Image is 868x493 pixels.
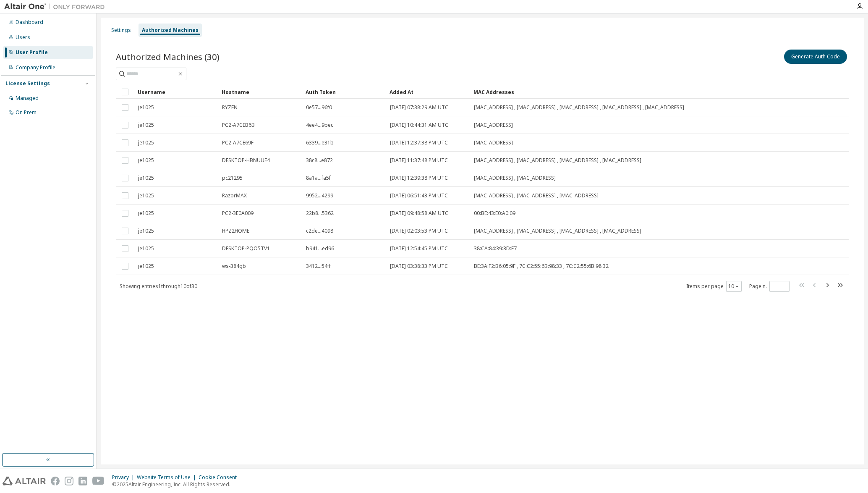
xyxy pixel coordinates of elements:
[306,228,333,234] span: c2de...4098
[138,263,154,270] span: je1025
[3,477,46,485] img: altair_logo.svg
[222,192,247,199] span: RazorMAX
[222,157,270,164] span: DESKTOP-HBNUUE4
[137,474,199,481] div: Website Terms of Use
[474,210,515,217] span: 00:BE:43:E0:A0:09
[473,85,761,99] div: MAC Addresses
[306,263,331,270] span: 3412...54ff
[474,157,641,164] span: [MAC_ADDRESS] , [MAC_ADDRESS] , [MAC_ADDRESS] , [MAC_ADDRESS]
[390,228,448,234] span: [DATE] 02:03:53 PM UTC
[138,104,154,111] span: je1025
[138,85,215,99] div: Username
[686,281,742,292] span: Items per page
[222,139,254,146] span: PC2-A7CE69F
[112,474,137,481] div: Privacy
[138,139,154,146] span: je1025
[222,122,255,128] span: PC2-A7CEB6B
[222,104,238,111] span: RYZEN
[138,175,154,181] span: je1025
[306,85,383,99] div: Auth Token
[749,281,790,292] span: Page n.
[390,85,467,99] div: Added At
[474,122,513,128] span: [MAC_ADDRESS]
[16,34,30,41] div: Users
[16,19,43,26] div: Dashboard
[474,245,517,252] span: 38:CA:84:39:3D:F7
[16,95,39,102] div: Managed
[138,157,154,164] span: je1025
[199,474,242,481] div: Cookie Consent
[474,228,641,234] span: [MAC_ADDRESS] , [MAC_ADDRESS] , [MAC_ADDRESS] , [MAC_ADDRESS]
[5,80,50,87] div: License Settings
[138,228,154,234] span: je1025
[111,27,131,34] div: Settings
[306,104,332,111] span: 0e57...96f0
[65,477,73,485] img: instagram.svg
[116,51,220,63] span: Authorized Machines (30)
[16,49,48,56] div: User Profile
[784,50,847,64] button: Generate Auth Code
[390,157,448,164] span: [DATE] 11:37:48 PM UTC
[138,245,154,252] span: je1025
[222,85,299,99] div: Hostname
[390,245,448,252] span: [DATE] 12:54:45 PM UTC
[222,228,249,234] span: HPZ2HOME
[390,192,448,199] span: [DATE] 06:51:43 PM UTC
[390,104,448,111] span: [DATE] 07:38:29 AM UTC
[728,283,740,290] button: 10
[306,192,333,199] span: 9952...4299
[390,210,448,217] span: [DATE] 09:48:58 AM UTC
[306,122,333,128] span: 4ee4...9bec
[142,27,199,34] div: Authorized Machines
[92,477,105,485] img: youtube.svg
[306,210,334,217] span: 22b8...5362
[390,122,448,128] span: [DATE] 10:44:31 AM UTC
[474,192,599,199] span: [MAC_ADDRESS] , [MAC_ADDRESS] , [MAC_ADDRESS]
[16,64,55,71] div: Company Profile
[474,263,609,270] span: BE:3A:F2:B6:05:9F , 7C:C2:55:6B:98:33 , 7C:C2:55:6B:98:32
[138,122,154,128] span: je1025
[306,139,334,146] span: 6339...e31b
[120,283,197,290] span: Showing entries 1 through 10 of 30
[222,210,254,217] span: PC2-3E0A009
[474,139,513,146] span: [MAC_ADDRESS]
[138,192,154,199] span: je1025
[4,3,109,11] img: Altair One
[222,245,270,252] span: DESKTOP-PQO5TV1
[78,477,87,485] img: linkedin.svg
[390,263,448,270] span: [DATE] 03:38:33 PM UTC
[390,175,448,181] span: [DATE] 12:39:38 PM UTC
[138,210,154,217] span: je1025
[474,104,684,111] span: [MAC_ADDRESS] , [MAC_ADDRESS] , [MAC_ADDRESS] , [MAC_ADDRESS] , [MAC_ADDRESS]
[51,477,60,485] img: facebook.svg
[222,175,243,181] span: pc21295
[306,157,333,164] span: 38c8...e872
[474,175,556,181] span: [MAC_ADDRESS] , [MAC_ADDRESS]
[390,139,448,146] span: [DATE] 12:37:38 PM UTC
[306,245,334,252] span: b941...ed96
[112,481,242,488] p: © 2025 Altair Engineering, Inc. All Rights Reserved.
[16,109,37,116] div: On Prem
[222,263,246,270] span: ws-384gb
[306,175,331,181] span: 8a1a...fa5f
